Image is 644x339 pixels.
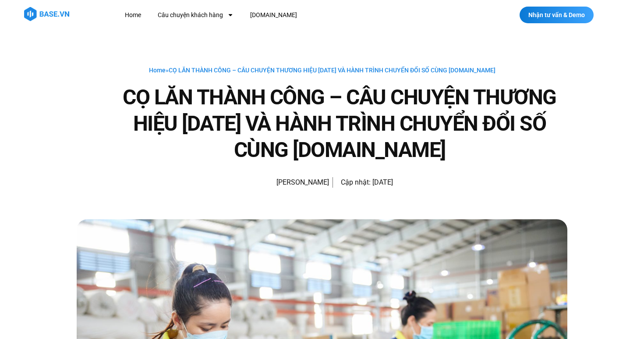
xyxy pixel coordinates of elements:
a: Picture of Hạnh Hoàng [PERSON_NAME] [251,172,329,193]
span: » [149,67,495,74]
a: Home [118,7,148,23]
time: [DATE] [372,178,393,186]
span: Nhận tư vấn & Demo [528,12,585,18]
span: [PERSON_NAME] [272,176,329,189]
span: CỌ LĂN THÀNH CÔNG – CÂU CHUYỆN THƯƠNG HIỆU [DATE] VÀ HÀNH TRÌNH CHUYỂN ĐỔI SỐ CÙNG [DOMAIN_NAME] [169,67,495,74]
a: Nhận tư vấn & Demo [520,7,594,23]
span: Cập nhật: [341,178,371,186]
nav: Menu [118,7,458,23]
a: Câu chuyện khách hàng [151,7,240,23]
a: [DOMAIN_NAME] [244,7,304,23]
h1: CỌ LĂN THÀNH CÔNG – CÂU CHUYỆN THƯƠNG HIỆU [DATE] VÀ HÀNH TRÌNH CHUYỂN ĐỔI SỐ CÙNG [DOMAIN_NAME] [112,84,567,163]
a: Home [149,67,166,74]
